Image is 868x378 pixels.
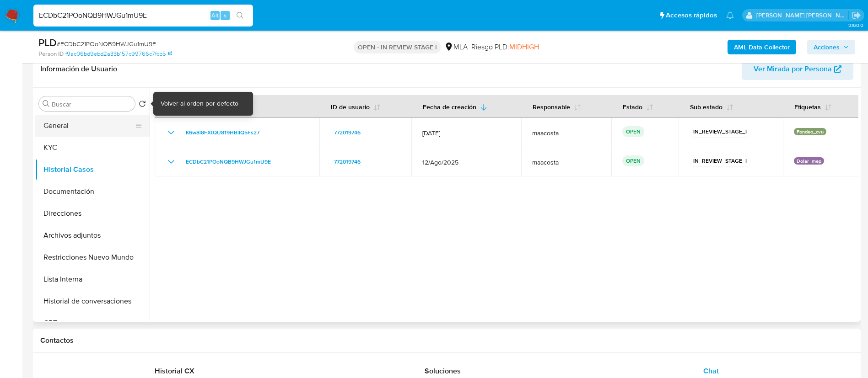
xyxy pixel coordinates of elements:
[354,41,441,53] p: OPEN - IN REVIEW STAGE I
[754,58,832,80] span: Ver Mirada por Persona
[444,42,468,52] div: MLA
[57,39,156,48] span: # ECDbC21POoNQB9HWJGu1mU9E
[52,100,131,108] input: Buscar
[40,336,853,345] h1: Contactos
[35,137,150,159] button: KYC
[139,100,146,110] button: Volver al orden por defecto
[35,268,150,290] button: Lista Interna
[65,50,172,58] a: f9ac06bd9ebd2a33b157c99766c7fcb5
[33,10,253,21] input: Buscar usuario o caso...
[35,224,150,246] button: Archivos adjuntos
[40,64,117,74] h1: Información de Usuario
[35,312,150,334] button: CBT
[231,9,249,22] button: search-icon
[703,366,719,376] span: Chat
[425,366,461,376] span: Soluciones
[35,202,150,224] button: Direcciones
[848,21,863,29] span: 3.160.0
[742,58,853,80] button: Ver Mirada por Persona
[471,42,539,52] span: Riesgo PLD:
[35,246,150,268] button: Restricciones Nuevo Mundo
[35,159,150,181] button: Historial Casos
[35,290,150,312] button: Historial de conversaciones
[756,11,849,20] p: maria.acosta@mercadolibre.com
[211,11,219,20] span: Alt
[224,11,226,20] span: s
[38,35,57,50] b: PLD
[666,11,717,20] span: Accesos rápidos
[814,40,840,54] span: Acciones
[43,100,50,107] button: Buscar
[155,366,194,376] span: Historial CX
[161,99,238,108] div: Volver al orden por defecto
[38,50,64,58] b: Person ID
[35,181,150,202] button: Documentación
[807,40,855,54] button: Acciones
[734,40,790,54] b: AML Data Collector
[35,115,142,137] button: General
[509,42,539,52] span: MIDHIGH
[728,40,796,54] button: AML Data Collector
[726,11,734,19] a: Notificaciones
[852,11,861,20] a: Salir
